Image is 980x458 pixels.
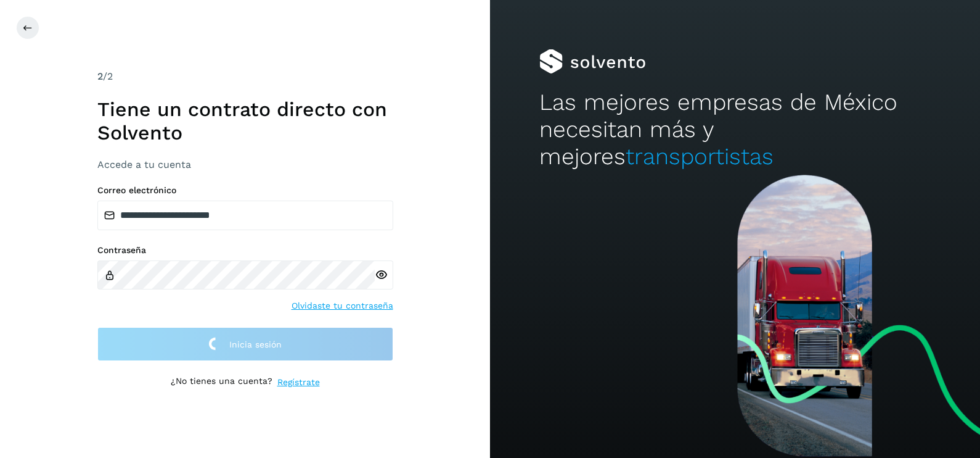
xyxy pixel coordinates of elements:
[97,98,393,145] h1: Tiene un contrato directo con Solvento
[539,89,931,171] h2: Las mejores empresas de México necesitan más y mejores
[171,376,272,389] p: ¿No tienes una cuenta?
[97,69,393,84] div: /2
[277,376,320,389] a: Regístrate
[97,327,393,361] button: Inicia sesión
[97,245,393,256] label: Contraseña
[97,70,103,82] span: 2
[626,143,774,170] span: transportistas
[97,159,393,170] h3: Accede a tu cuenta
[292,299,393,312] a: Olvidaste tu contraseña
[97,185,393,196] label: Correo electrónico
[229,340,282,349] span: Inicia sesión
